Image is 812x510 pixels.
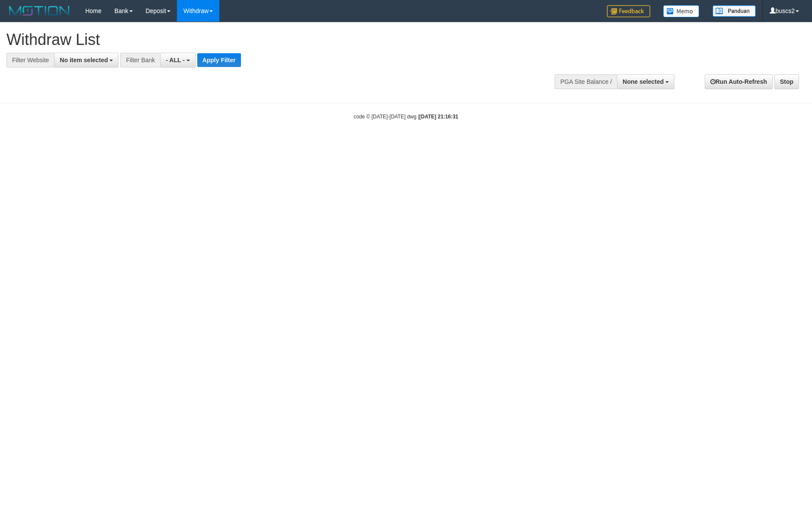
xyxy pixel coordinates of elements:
button: None selected [617,74,674,89]
span: None selected [623,78,664,85]
strong: [DATE] 21:16:31 [419,114,458,120]
img: panduan.png [713,5,756,17]
img: Feedback.jpg [607,5,650,17]
span: No item selected [60,57,108,64]
a: Stop [774,74,799,89]
small: code © [DATE]-[DATE] dwg | [354,114,459,120]
button: Apply Filter [197,53,241,67]
div: Filter Website [6,53,54,67]
h1: Withdraw List [6,31,533,48]
div: PGA Site Balance / [555,74,617,89]
button: - ALL - [160,53,195,67]
span: - ALL - [166,57,185,64]
img: MOTION_logo.png [6,4,72,17]
a: Run Auto-Refresh [705,74,773,89]
img: Button%20Memo.svg [663,5,700,17]
div: Filter Bank [120,53,160,67]
button: No item selected [54,53,119,67]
